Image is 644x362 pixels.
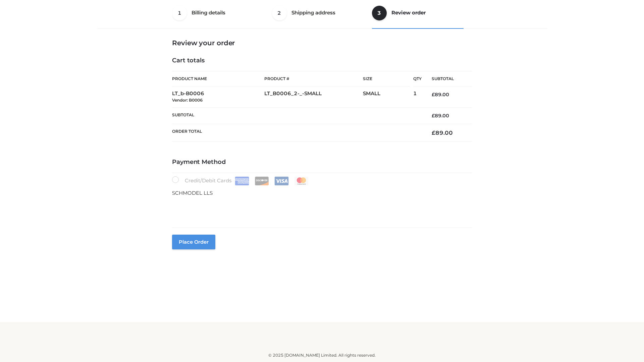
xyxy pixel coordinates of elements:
[274,177,289,185] img: Visa
[363,86,413,108] td: SMALL
[172,107,422,124] th: Subtotal
[172,159,472,166] h4: Payment Method
[432,129,453,136] bdi: 89.00
[172,71,264,86] th: Product Name
[432,92,435,98] span: £
[172,189,472,197] p: SCHMODEL LLS
[172,39,472,47] h3: Review your order
[432,113,449,119] bdi: 89.00
[172,176,309,185] label: Credit/Debit Cards
[255,177,269,185] img: Discover
[172,235,215,249] button: Place order
[264,71,363,86] th: Product #
[413,71,422,86] th: Qty
[172,86,264,108] td: LT_b-B0006
[294,177,309,185] img: Mastercard
[172,98,203,103] small: Vendor: B0006
[363,71,410,86] th: Size
[422,71,472,86] th: Subtotal
[432,113,435,119] span: £
[235,177,249,185] img: Amex
[100,352,544,359] div: © 2025 [DOMAIN_NAME] Limited. All rights reserved.
[264,86,363,108] td: LT_B0006_2-_-SMALL
[432,92,449,98] bdi: 89.00
[171,196,471,220] iframe: Secure payment input frame
[172,57,472,64] h4: Cart totals
[432,129,435,136] span: £
[172,124,422,142] th: Order Total
[413,86,422,108] td: 1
